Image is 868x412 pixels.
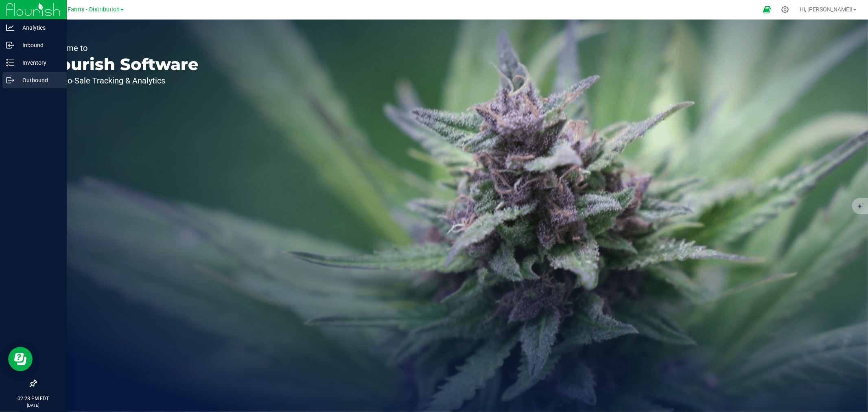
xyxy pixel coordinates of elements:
p: Analytics [14,23,63,33]
inline-svg: Analytics [6,24,14,32]
inline-svg: Outbound [6,76,14,84]
p: Flourish Software [44,56,199,72]
p: Welcome to [44,44,199,52]
p: [DATE] [4,402,63,408]
inline-svg: Inbound [6,41,14,49]
span: Hi, [PERSON_NAME]! [800,6,853,13]
span: Open Ecommerce Menu [758,2,776,18]
p: 02:28 PM EDT [4,395,63,402]
span: Sapphire Farms - Distribution [42,6,120,13]
inline-svg: Inventory [6,59,14,67]
p: Outbound [14,75,63,85]
p: Inbound [14,40,63,50]
p: Seed-to-Sale Tracking & Analytics [44,77,199,85]
p: Inventory [14,58,63,68]
iframe: Resource center [8,347,33,371]
div: Manage settings [780,6,790,13]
